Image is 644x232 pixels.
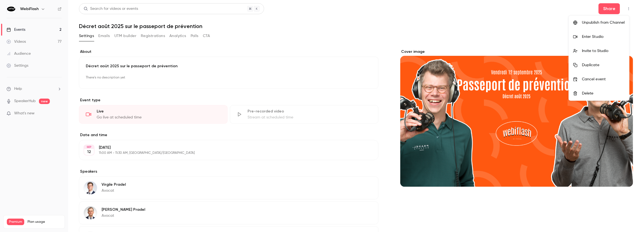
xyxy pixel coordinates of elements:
[582,77,625,82] div: Cancel event
[582,91,625,96] div: Delete
[582,48,625,54] div: Invite to Studio
[582,34,625,39] div: Enter Studio
[582,20,625,25] div: Unpublish from Channel
[582,62,625,68] div: Duplicate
